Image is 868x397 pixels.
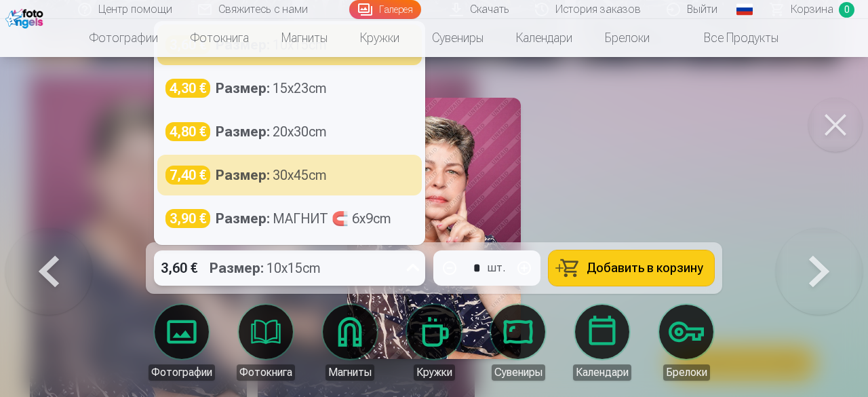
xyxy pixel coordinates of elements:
[144,305,220,381] a: Фотографии
[414,364,455,381] div: Кружки
[663,364,710,381] div: Брелоки
[587,262,703,274] span: Добавить в корзину
[416,19,500,57] a: Сувениры
[492,364,545,381] div: Сувениры
[174,19,265,57] a: Фотокнига
[165,166,210,185] div: 7,40 €
[312,305,388,381] a: Магниты
[216,79,327,98] div: 15x23cm
[265,19,344,57] a: Магниты
[216,122,327,141] div: 20x30cm
[839,2,854,18] span: 0
[344,19,416,57] a: Кружки
[549,250,714,286] button: Добавить в корзину
[216,166,327,185] div: 30x45cm
[500,19,589,57] a: Календари
[589,19,666,57] a: Брелоки
[216,122,270,141] strong: Размер :
[228,305,304,381] a: Фотокнига
[165,122,210,141] div: 4,80 €
[648,305,724,381] a: Брелоки
[5,5,47,29] img: /fa1
[165,79,210,98] div: 4,30 €
[325,364,374,381] div: Магниты
[154,250,204,286] div: 3,60 €
[216,209,270,228] strong: Размер :
[666,19,795,57] a: Все продукты
[165,209,210,228] div: 3,90 €
[216,166,270,185] strong: Размер :
[210,259,264,278] strong: Размер :
[73,19,174,57] a: Фотографии
[216,209,391,228] div: МАГНИТ 🧲 6x9cm
[216,79,270,98] strong: Размер :
[564,305,640,381] a: Календари
[396,305,472,381] a: Кружки
[488,260,505,276] div: шт.
[480,305,556,381] a: Сувениры
[791,1,833,18] span: Корзина
[210,250,321,286] div: 10x15cm
[573,364,631,381] div: Календари
[149,364,215,381] div: Фотографии
[237,364,295,381] div: Фотокнига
